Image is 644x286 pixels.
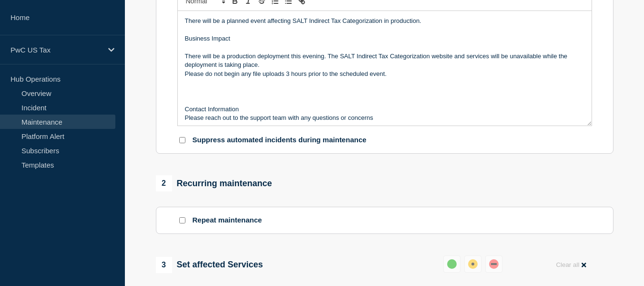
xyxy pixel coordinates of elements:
[464,255,481,273] button: affected
[179,137,185,143] input: Suppress automated incidents during maintenance
[179,217,185,223] input: Repeat maintenance
[178,11,592,126] div: Message
[185,17,584,25] p: There will be a planned event affecting SALT Indirect Tax Categorization in production.
[193,216,262,225] p: Repeat maintenance
[185,34,584,43] p: Business Impact
[185,70,584,78] p: Please do not begin any file uploads 3 hours prior to the scheduled event.
[443,255,460,273] button: up
[156,175,172,191] span: 2
[550,255,592,274] button: Clear all
[468,259,478,269] div: affected
[185,114,584,122] p: Please reach out to the support team with any questions or concerns
[185,105,584,114] p: Contact Information
[193,136,367,145] p: Suppress automated incidents during maintenance
[10,46,102,54] p: PwC US Tax
[447,259,457,269] div: up
[156,175,272,191] div: Recurring maintenance
[489,259,499,269] div: down
[156,257,172,273] span: 3
[156,257,263,273] div: Set affected Services
[185,52,584,70] p: There will be a production deployment this evening. The SALT Indirect Tax Categorization website ...
[485,255,502,273] button: down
